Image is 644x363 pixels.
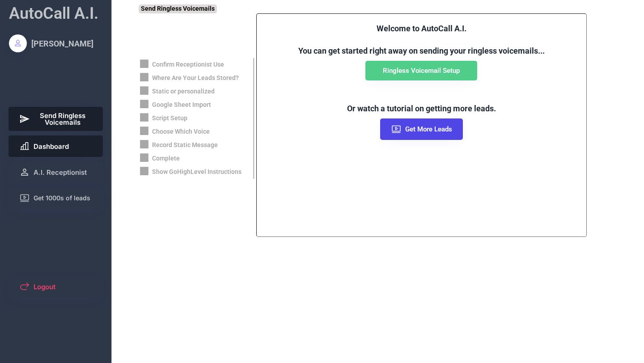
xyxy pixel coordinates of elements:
[31,38,93,49] div: [PERSON_NAME]
[8,187,103,209] button: Get 1000s of leads
[152,168,241,177] div: Show GoHighLevel Instructions
[380,118,463,140] button: Get More Leads
[365,61,477,80] button: Ringless Voicemail Setup
[34,169,87,176] span: A.I. Receptionist
[9,2,98,25] div: AutoCall A.I.
[152,114,187,123] div: Script Setup
[34,143,69,150] span: Dashboard
[152,60,224,69] div: Confirm Receptionist Use
[34,283,55,290] span: Logout
[8,107,103,131] button: Send Ringless Voicemails
[8,276,103,297] button: Logout
[298,24,545,55] font: Welcome to AutoCall A.I. You can get started right away on sending your ringless voicemails...
[8,135,103,157] button: Dashboard
[152,141,218,150] div: Record Static Message
[347,104,496,113] font: Or watch a tutorial on getting more leads.
[34,195,90,201] span: Get 1000s of leads
[152,154,180,163] div: Complete
[8,161,103,183] button: A.I. Receptionist
[139,4,217,13] div: Send Ringless Voicemails
[34,112,93,126] span: Send Ringless Voicemails
[152,101,211,110] div: Google Sheet Import
[152,87,215,96] div: Static or personalized
[152,74,239,83] div: Where Are Your Leads Stored?
[405,126,452,133] span: Get More Leads
[152,127,210,136] div: Choose Which Voice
